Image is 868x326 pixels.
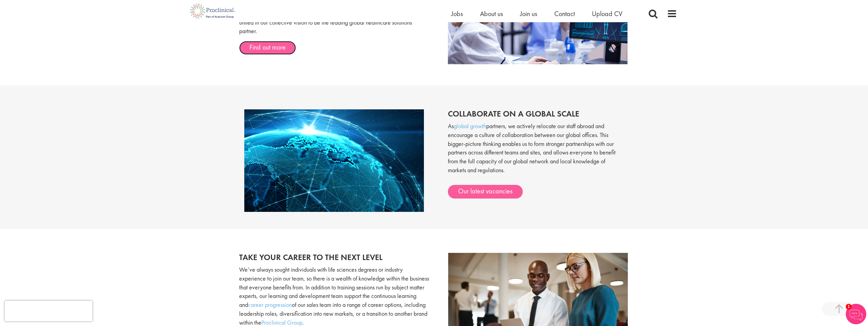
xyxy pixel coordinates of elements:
[520,9,537,18] a: Join us
[448,109,624,118] h2: Collaborate on a global scale
[451,9,463,18] a: Jobs
[480,9,503,18] a: About us
[448,122,624,181] p: As partners, we actively relocate our staff abroad and encourage a culture of collaboration betwe...
[448,185,523,199] a: Our latest vacancies
[846,304,852,310] span: 1
[239,41,296,55] a: Find out more
[5,301,92,321] iframe: reCAPTCHA
[846,304,866,324] img: Chatbot
[554,9,575,18] a: Contact
[239,253,429,262] h2: Take your career to the next level
[454,122,486,130] a: global growth
[248,301,292,309] a: career progression
[592,9,622,18] a: Upload CV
